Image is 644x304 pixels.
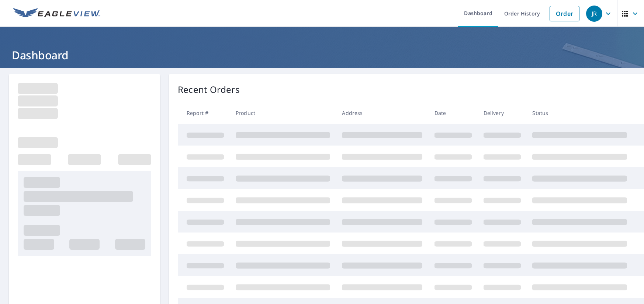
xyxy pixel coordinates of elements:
[178,102,230,124] th: Report #
[9,48,635,63] h1: Dashboard
[526,102,633,124] th: Status
[13,8,100,19] img: EV Logo
[336,102,428,124] th: Address
[230,102,336,124] th: Product
[429,102,478,124] th: Date
[178,83,240,96] p: Recent Orders
[478,102,527,124] th: Delivery
[586,6,602,22] div: JR
[550,6,579,21] a: Order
